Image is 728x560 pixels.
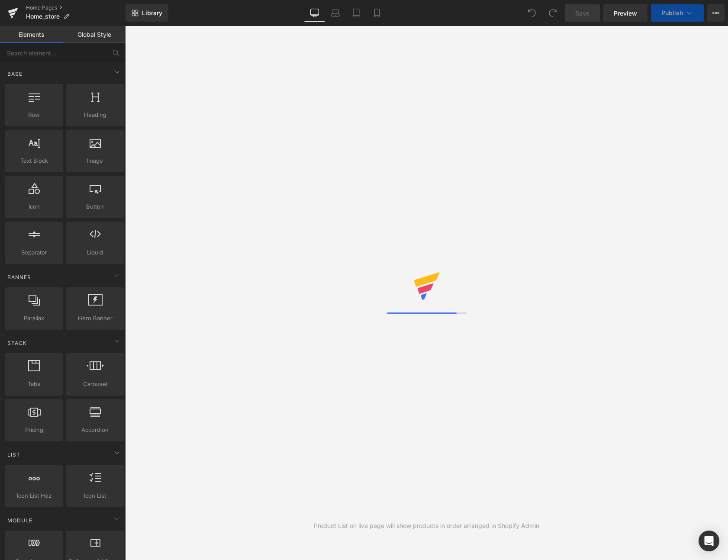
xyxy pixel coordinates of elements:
a: Desktop [304,4,325,22]
span: Banner [6,273,32,281]
span: Hero Banner [69,314,121,323]
span: Tabs [8,380,60,389]
span: Button [69,202,121,211]
a: Tablet [346,4,367,22]
span: Base [6,70,23,78]
a: Home Pages [26,4,126,11]
span: Heading [69,110,121,119]
button: More [707,4,725,22]
button: Undo [523,4,541,22]
span: Parallax [8,314,60,323]
a: Preview [603,4,647,22]
a: New Library [126,4,168,22]
span: Icon [8,202,60,211]
span: Row [8,110,60,119]
span: Save [575,9,589,18]
span: Library [142,9,162,17]
a: Laptop [325,4,346,22]
span: Home_store [26,13,60,20]
span: Image [69,156,121,165]
button: Redo [544,4,561,22]
span: List [6,451,21,459]
span: Liquid [69,248,121,257]
span: Carousel [69,380,121,389]
span: Preview [614,9,637,18]
span: Stack [6,339,28,347]
span: Accordion [69,425,121,434]
span: Icon List [69,491,121,500]
span: Icon List Hoz [8,491,60,500]
span: Pricing [8,425,60,434]
a: Global Style [63,26,126,43]
span: Publish [661,10,683,16]
div: Product List on live page will show products in order arranged in Shopify Admin [314,521,539,531]
div: Open Intercom Messenger [699,531,719,551]
button: Publish [651,4,704,22]
span: Separator [8,248,60,257]
span: Text Block [8,156,60,165]
span: Module [6,516,33,525]
a: Mobile [367,4,387,22]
